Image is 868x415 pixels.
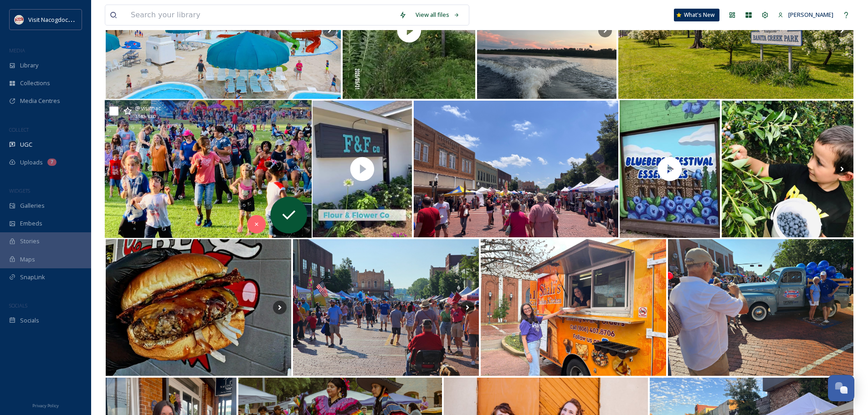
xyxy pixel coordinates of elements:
[773,6,838,24] a: [PERSON_NAME]
[20,61,38,70] span: Library
[20,201,45,210] span: Galleries
[135,113,155,120] span: 1440 x 1080
[9,126,29,133] span: COLLECT
[411,6,464,24] a: View all files
[32,400,59,410] a: Privacy Policy
[20,237,40,246] span: Stories
[20,255,35,264] span: Maps
[414,101,619,237] img: Today’s the day, Blueberry fans! 🫐🎉 The 35th Annual Texas Blueberry Festival is officially underw...
[20,158,43,167] span: Uploads
[105,100,312,238] img: Freedom Fest is almost here! ✨ Join us this 4th of July for an evening packed with live music, ta...
[788,10,833,19] span: [PERSON_NAME]
[106,239,291,376] img: Big news! Brendyn's BBQ has been named one of Texas Monthly’s “Top 50 BBQ Joints in Texas!” ✨ We’...
[20,79,50,87] span: Collections
[126,5,395,25] input: Search your library
[20,140,32,149] span: UGC
[481,239,666,376] img: Have you heard? Nac Snack Friday rolls into downtown every fourth Friday of the month! 🍔🌮 Come ex...
[722,101,854,237] img: Did you know you can pick fresh, local blueberries during the Texas Blueberry Festival? 🫐 Make yo...
[47,159,56,166] div: 7
[9,47,25,54] span: MEDIA
[32,403,59,409] span: Privacy Policy
[20,97,60,105] span: Media Centres
[674,9,719,21] a: What's New
[828,375,854,401] button: Open Chat
[313,101,412,237] img: thumbnail
[135,104,161,112] span: @ visitnac
[9,302,27,309] span: SOCIALS
[20,219,42,228] span: Embeds
[28,15,78,24] span: Visit Nacogdoches
[620,100,720,238] img: thumbnail
[20,316,39,325] span: Socials
[15,15,24,24] img: images%20%281%29.jpeg
[9,187,30,194] span: WIDGETS
[293,239,478,376] img: Blueberry weekend is almost here! 🫐 Here’s a sneak peek at just a few of the exciting events you ...
[668,239,853,376] img: It’s National Travel & Tourism Week and we’re celebrating by sharing just a few reasons why Nacog...
[20,273,45,282] span: SnapLink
